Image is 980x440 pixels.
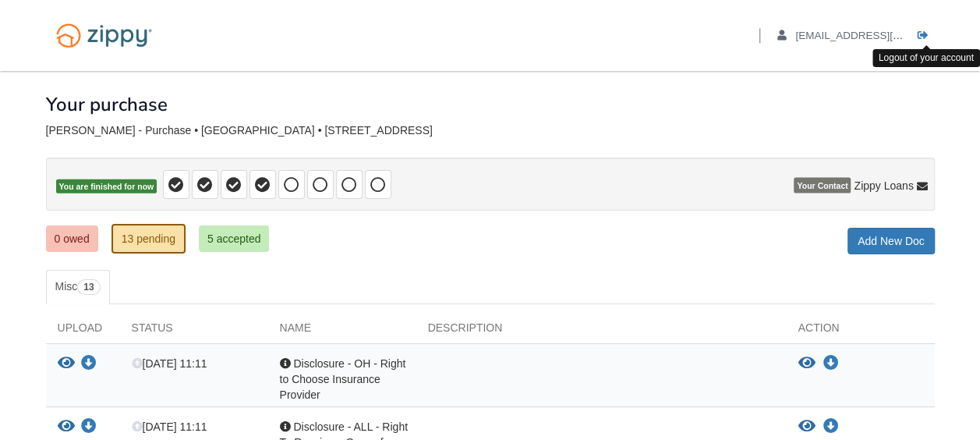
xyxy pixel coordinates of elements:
a: 13 pending [111,224,186,254]
img: Logo [46,16,162,55]
span: Disclosure - OH - Right to Choose Insurance Provider [280,357,406,401]
a: Download Disclosure - OH - Right to Choose Insurance Provider [823,357,839,370]
span: [DATE] 11:11 [132,357,207,370]
span: 13 [77,279,100,295]
span: Your Contact [794,178,851,193]
a: Add New Doc [847,228,935,254]
span: You are finished for now [56,179,157,194]
button: View Disclosure - OH - Right to Choose Insurance Provider [798,356,815,371]
a: Download Disclosure - OH - Right to Choose Insurance Provider [81,358,97,371]
button: View Disclosure - ALL - Right To Receive a Copy of Appraisals [798,419,815,435]
span: [DATE] 11:11 [132,420,207,433]
a: edit profile [777,30,975,45]
div: Logout of your account [872,49,980,67]
div: Upload [46,320,120,343]
h1: Your purchase [46,94,168,115]
a: Misc [46,270,110,304]
button: View Disclosure - ALL - Right To Receive a Copy of Appraisals [58,419,75,435]
div: Action [787,320,935,343]
div: Name [268,320,416,343]
div: Description [416,320,787,343]
a: Download Disclosure - ALL - Right To Receive a Copy of Appraisals [823,420,839,433]
div: [PERSON_NAME] - Purchase • [GEOGRAPHIC_DATA] • [STREET_ADDRESS] [46,124,935,137]
a: 5 accepted [199,225,270,252]
div: Status [120,320,268,343]
span: chiltonjp26@gmail.com [795,30,974,41]
a: Log out [918,30,935,45]
button: View Disclosure - OH - Right to Choose Insurance Provider [58,356,75,372]
a: Download Disclosure - ALL - Right To Receive a Copy of Appraisals [81,421,97,434]
a: 0 owed [46,225,98,252]
span: Zippy Loans [854,178,913,193]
